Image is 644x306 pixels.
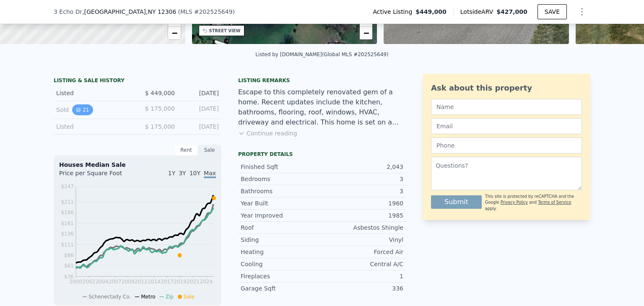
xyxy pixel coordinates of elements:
div: LISTING & SALE HISTORY [54,77,221,86]
button: Submit [431,195,482,209]
div: Finished Sqft [241,163,322,171]
div: Year Built [241,199,322,207]
tspan: 2002 [83,279,96,285]
span: $449,000 [415,8,447,16]
div: 2,043 [322,163,403,171]
button: Continue reading [238,129,297,137]
tspan: $186 [61,210,74,215]
div: Listed by [DOMAIN_NAME] (Global MLS #202525649) [255,52,388,57]
input: Phone [431,137,582,153]
div: 1 [322,272,403,280]
div: Bedrooms [241,175,322,183]
div: Siding [241,236,322,244]
div: Cooling [241,260,322,268]
tspan: 2000 [70,279,83,285]
div: 336 [322,284,403,293]
div: 1985 [322,211,403,220]
span: $ 175,000 [145,105,175,112]
div: Sold [56,104,131,115]
div: Escape to this completely renovated gem of a home. Recent updates include the kitchen, bathrooms,... [238,87,406,127]
div: Garage Sqft [241,284,322,293]
span: , NY 12306 [146,8,176,15]
div: STREET VIEW [209,28,241,34]
tspan: $247 [61,184,74,189]
div: Listing remarks [238,77,406,84]
tspan: 2004 [96,279,109,285]
tspan: $111 [61,242,74,248]
a: Zoom out [168,27,181,39]
span: Zip [166,294,174,300]
div: Heating [241,248,322,256]
span: − [364,28,369,38]
div: Roof [241,223,322,232]
span: Active Listing [373,8,415,16]
span: 10Y [190,170,200,176]
span: 3 Echo Dr [54,8,82,16]
tspan: $61 [64,263,74,269]
a: Terms of Service [538,200,571,205]
tspan: $36 [64,274,74,280]
tspan: $86 [64,252,74,258]
a: Privacy Policy [501,200,528,205]
tspan: 2024 [200,279,213,285]
div: Ask about this property [431,82,582,94]
span: $427,000 [496,8,527,15]
div: Forced Air [322,248,403,256]
a: Zoom out [360,27,372,39]
tspan: $136 [61,231,74,237]
span: $ 449,000 [145,90,175,96]
span: # 202525649 [194,8,233,15]
span: 3Y [179,170,186,176]
div: 1960 [322,199,403,207]
div: Fireplaces [241,272,322,280]
div: 3 [322,175,403,183]
div: [DATE] [182,89,219,97]
input: Email [431,118,582,134]
input: Name [431,99,582,115]
span: − [171,28,177,38]
tspan: 2007 [109,279,122,285]
span: 1Y [168,170,175,176]
button: SAVE [538,4,567,19]
span: Metro [141,294,155,300]
div: ( ) [178,8,235,16]
div: Listed [56,122,131,131]
div: Property details [238,151,406,158]
div: Sale [198,145,221,156]
div: Bathrooms [241,187,322,195]
div: Asbestos Shingle [322,223,403,232]
span: MLS [180,8,192,15]
span: Max [204,170,216,178]
div: Listed [56,89,131,97]
div: This site is protected by reCAPTCHA and the Google and apply. [485,194,582,212]
div: [DATE] [182,104,219,115]
span: Sale [184,294,195,300]
button: View historical data [72,104,93,115]
span: Schenectady Co. [88,294,131,300]
tspan: $211 [61,199,74,205]
tspan: 2009 [122,279,135,285]
tspan: 2019 [174,279,187,285]
div: Central A/C [322,260,403,268]
div: [DATE] [182,122,219,131]
span: , [GEOGRAPHIC_DATA] [82,8,176,16]
span: $ 175,000 [145,123,175,130]
div: Year Improved [241,211,322,220]
div: Vinyl [322,236,403,244]
div: Price per Square Foot [59,169,138,182]
tspan: 2012 [135,279,148,285]
div: Rent [174,145,198,156]
div: Houses Median Sale [59,161,216,169]
tspan: 2021 [187,279,200,285]
tspan: $161 [61,220,74,226]
button: Show Options [574,3,590,20]
tspan: 2014 [148,279,161,285]
tspan: 2017 [161,279,174,285]
span: Lotside ARV [460,8,496,16]
div: 3 [322,187,403,195]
